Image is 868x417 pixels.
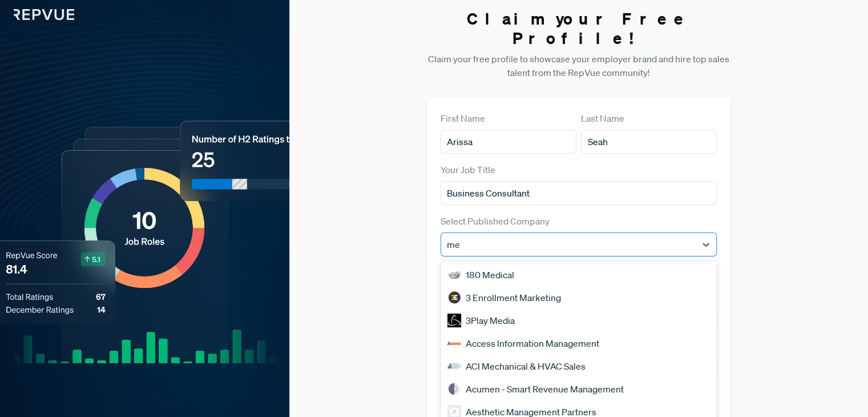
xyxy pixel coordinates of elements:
[441,378,717,400] div: Acumen - Smart Revenue Management
[447,268,461,282] img: 180 Medical
[447,314,461,327] img: 3Play Media
[427,52,730,79] p: Claim your free profile to showcase your employer brand and hire top sales talent from the RepVue...
[441,309,717,332] div: 3Play Media
[447,291,461,304] img: 3 Enrollment Marketing
[441,130,576,154] input: First Name
[441,111,485,125] label: First Name
[447,382,461,396] img: Acumen - Smart Revenue Management
[441,355,717,378] div: ACI Mechanical & HVAC Sales
[581,111,624,125] label: Last Name
[441,286,717,309] div: 3 Enrollment Marketing
[441,214,550,228] label: Select Published Company
[581,130,717,154] input: Last Name
[441,181,717,205] input: Title
[441,163,495,177] label: Your Job Title
[447,336,461,350] img: Access Information Management
[441,263,717,286] div: 180 Medical
[427,9,730,47] h3: Claim your Free Profile!
[447,359,461,373] img: ACI Mechanical & HVAC Sales
[441,332,717,355] div: Access Information Management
